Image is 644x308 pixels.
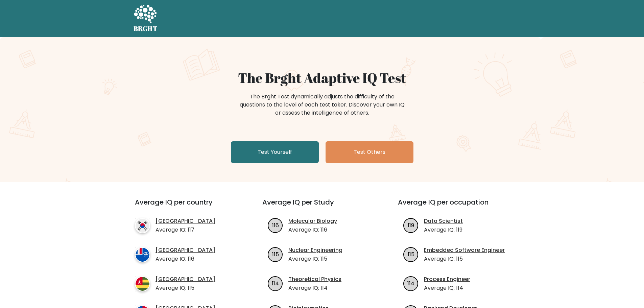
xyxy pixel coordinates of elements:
[424,226,463,234] p: Average IQ: 119
[156,255,215,263] p: Average IQ: 116
[135,247,150,262] img: country
[407,279,414,287] text: 114
[156,284,215,292] p: Average IQ: 115
[135,198,238,214] h3: Average IQ per country
[272,250,279,258] text: 115
[288,275,341,283] a: Theoretical Physics
[156,217,215,225] a: [GEOGRAPHIC_DATA]
[135,276,150,291] img: country
[157,70,487,86] h1: The Brght Adaptive IQ Test
[262,198,382,214] h3: Average IQ per Study
[288,217,337,225] a: Molecular Biology
[134,3,158,34] a: BRGHT
[424,275,470,283] a: Process Engineer
[272,221,279,229] text: 116
[424,217,463,225] a: Data Scientist
[326,141,413,163] a: Test Others
[424,246,505,254] a: Embedded Software Engineer
[408,250,414,258] text: 115
[288,255,342,263] p: Average IQ: 115
[408,221,414,229] text: 119
[288,226,337,234] p: Average IQ: 116
[424,255,505,263] p: Average IQ: 115
[231,141,319,163] a: Test Yourself
[134,25,158,33] h5: BRGHT
[288,284,341,292] p: Average IQ: 114
[156,275,215,283] a: [GEOGRAPHIC_DATA]
[288,246,342,254] a: Nuclear Engineering
[238,93,407,117] div: The Brght Test dynamically adjusts the difficulty of the questions to the level of each test take...
[156,246,215,254] a: [GEOGRAPHIC_DATA]
[135,218,150,233] img: country
[272,279,279,287] text: 114
[424,284,470,292] p: Average IQ: 114
[398,198,517,214] h3: Average IQ per occupation
[156,226,215,234] p: Average IQ: 117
